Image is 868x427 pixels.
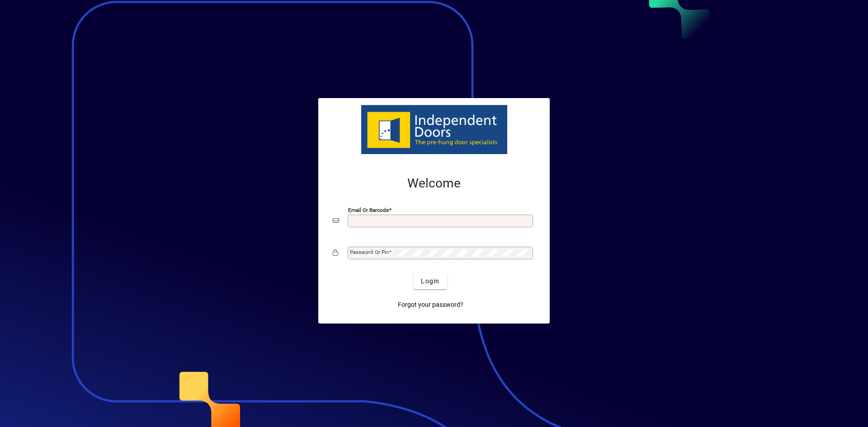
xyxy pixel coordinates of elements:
a: Forgot your password? [394,296,467,313]
h2: Welcome [333,176,535,191]
mat-label: Password or Pin [350,249,389,255]
span: Login [421,277,439,286]
mat-label: Email or Barcode [348,207,389,213]
span: Forgot your password? [398,300,463,310]
button: Login [414,273,447,289]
